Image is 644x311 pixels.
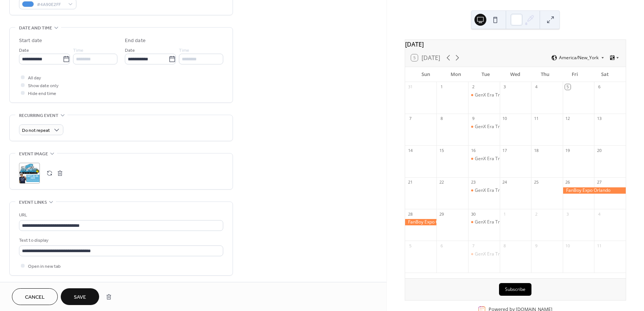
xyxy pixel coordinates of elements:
span: Open in new tab [28,263,61,270]
div: 31 [407,84,413,90]
div: GenX Era Trivia Night [468,124,500,130]
span: Time [179,47,189,54]
div: 20 [596,147,602,153]
div: GenX Era Trivia Night [475,124,519,130]
div: 1 [502,211,508,217]
div: GenX Era Trivia Night [468,219,500,225]
div: 7 [470,243,476,248]
span: Save [74,293,86,301]
div: 13 [596,116,602,121]
div: GenX Era Trivia Night [475,92,519,98]
div: 21 [407,180,413,185]
div: 11 [533,116,539,121]
div: 8 [502,243,508,248]
div: 6 [439,243,444,248]
div: FanBoy Expo Orlando [563,187,626,194]
div: 2 [533,211,539,217]
div: Tue [471,67,501,82]
div: 23 [470,180,476,185]
div: Fri [560,67,590,82]
div: Start date [19,37,42,45]
div: 5 [565,84,571,90]
div: 24 [502,180,508,185]
div: 25 [533,180,539,185]
div: 26 [565,180,571,185]
div: Wed [501,67,530,82]
div: Sat [590,67,620,82]
span: Hide end time [28,90,56,98]
button: Save [61,288,99,305]
div: [DATE] [405,40,626,49]
div: Mon [441,67,471,82]
div: GenX Era Trivia Night [468,187,500,194]
span: Date [19,47,29,54]
div: 3 [565,211,571,217]
div: 5 [407,243,413,248]
div: 4 [533,84,539,90]
span: Cancel [25,293,45,301]
span: Show date only [28,82,59,90]
span: Time [73,47,83,54]
div: 12 [565,116,571,121]
div: 14 [407,147,413,153]
div: 3 [502,84,508,90]
span: Event links [19,199,47,206]
div: 8 [439,116,444,121]
span: Event image [19,150,48,158]
span: #4A90E2FF [37,1,64,9]
div: 1 [439,84,444,90]
div: 19 [565,147,571,153]
div: 16 [470,147,476,153]
div: 29 [439,211,444,217]
div: 9 [470,116,476,121]
div: GenX Era Trivia Night [475,219,519,225]
div: 30 [470,211,476,217]
span: America/New_York [559,55,599,60]
span: Recurring event [19,112,59,120]
div: GenX Era Trivia Night [475,187,519,194]
span: Date and time [19,24,52,32]
div: 9 [533,243,539,248]
div: 28 [407,211,413,217]
div: URL [19,211,222,219]
div: 2 [470,84,476,90]
span: Do not repeat [22,126,50,135]
div: Sun [411,67,441,82]
div: GenX Era Trivia Night [468,92,500,98]
div: 11 [596,243,602,248]
div: Text to display [19,237,222,244]
div: 7 [407,116,413,121]
div: 17 [502,147,508,153]
div: 10 [565,243,571,248]
div: 27 [596,180,602,185]
div: 6 [596,84,602,90]
div: End date [125,37,146,45]
button: Cancel [12,288,58,305]
div: 4 [596,211,602,217]
div: 15 [439,147,444,153]
div: ; [19,163,40,184]
div: Thu [530,67,560,82]
div: 22 [439,180,444,185]
div: FanBoy Expo Orlando [405,219,437,225]
span: Date [125,47,135,54]
div: GenX Era Trivia Night [475,156,519,162]
div: 18 [533,147,539,153]
div: GenX Era Trivia Night [468,251,500,257]
div: 10 [502,116,508,121]
button: Subscribe [499,283,531,296]
div: GenX Era Trivia Night [468,156,500,162]
div: GenX Era Trivia Night [475,251,519,257]
span: All day [28,74,41,82]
